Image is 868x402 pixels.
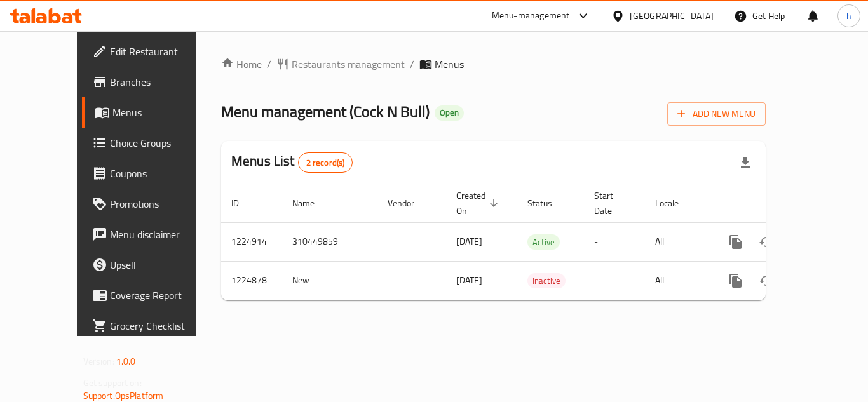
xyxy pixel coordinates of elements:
span: Name [292,196,331,211]
span: Menu disclaimer [110,227,212,242]
a: Menu disclaimer [82,219,222,250]
div: Active [527,234,560,250]
span: Inactive [527,274,566,288]
span: Menus [435,57,464,72]
span: Grocery Checklist [110,318,212,333]
a: Upsell [82,250,222,280]
span: Restaurants management [292,57,405,72]
td: - [584,222,645,261]
th: Actions [710,184,853,223]
span: Add New Menu [677,106,756,122]
button: Change Status [751,265,782,296]
span: Upsell [110,257,212,272]
span: Created On [456,188,502,218]
h2: Menus List [231,152,353,173]
td: - [584,261,645,300]
td: 310449859 [282,222,377,261]
span: Get support on: [83,375,142,391]
a: Menus [82,97,222,128]
span: Status [527,196,569,211]
a: Coupons [82,158,222,189]
span: Start Date [594,188,630,218]
div: Total records count [298,152,353,173]
span: Promotions [110,196,212,211]
td: 1224914 [221,222,282,261]
a: Promotions [82,189,222,219]
table: enhanced table [221,184,853,300]
a: Coverage Report [82,280,222,311]
div: Open [435,105,464,121]
div: Menu-management [492,8,570,23]
span: Choice Groups [110,135,212,151]
td: 1224878 [221,261,282,300]
button: more [721,265,751,296]
span: Locale [655,196,695,211]
span: Coupons [110,166,212,181]
span: Menus [112,105,212,120]
span: Edit Restaurant [110,44,212,59]
button: Change Status [751,227,782,257]
span: Menu management ( Cock N Bull ) [221,97,430,126]
a: Choice Groups [82,128,222,158]
li: / [410,57,414,72]
a: Grocery Checklist [82,311,222,341]
span: Vendor [388,196,431,211]
button: Add New Menu [667,102,766,126]
td: New [282,261,377,300]
span: Version: [83,353,114,370]
li: / [267,57,271,72]
span: [DATE] [456,272,482,288]
span: 2 record(s) [299,157,353,169]
a: Restaurants management [276,57,405,72]
span: Branches [110,74,212,90]
nav: breadcrumb [221,57,766,72]
span: [DATE] [456,233,482,250]
a: Home [221,57,262,72]
td: All [645,222,710,261]
span: 1.0.0 [116,353,136,370]
div: Export file [730,147,761,178]
a: Edit Restaurant [82,36,222,67]
span: ID [231,196,255,211]
a: Branches [82,67,222,97]
span: Active [527,235,560,250]
span: h [846,9,851,23]
div: [GEOGRAPHIC_DATA] [630,9,714,23]
span: Open [435,107,464,118]
td: All [645,261,710,300]
span: Coverage Report [110,288,212,303]
button: more [721,227,751,257]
